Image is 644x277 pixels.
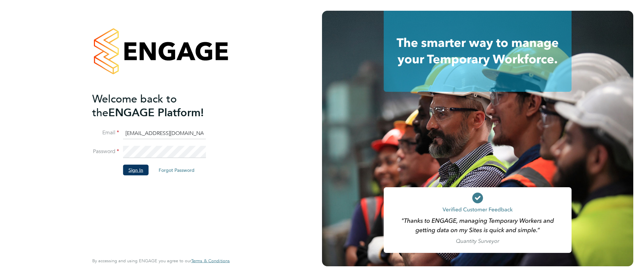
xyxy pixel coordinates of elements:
span: Welcome back to the [92,92,177,119]
label: Password [92,148,119,155]
a: Terms & Conditions [191,258,230,264]
span: By accessing and using ENGAGE you agree to our [92,258,230,264]
h2: ENGAGE Platform! [92,92,223,119]
button: Forgot Password [153,165,200,176]
input: Enter your work email... [123,127,206,139]
label: Email [92,129,119,136]
button: Sign In [123,165,149,176]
